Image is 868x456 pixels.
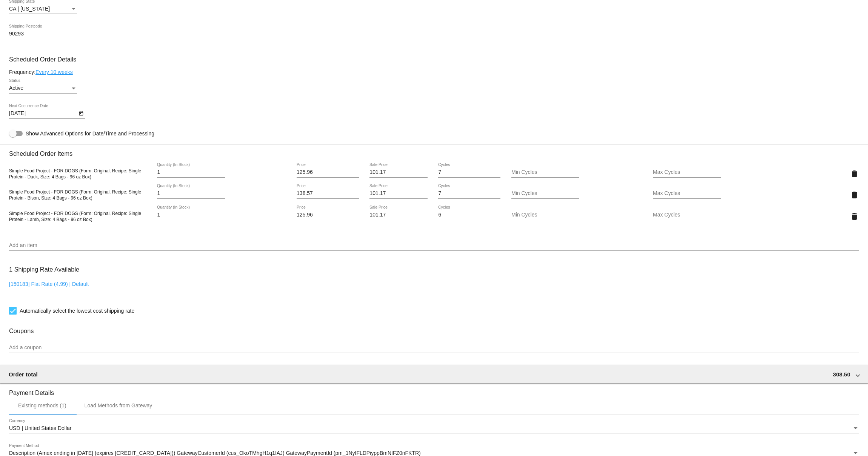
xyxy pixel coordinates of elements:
[20,306,134,315] span: Automatically select the lowest cost shipping rate
[9,111,77,117] input: Next Occurrence Date
[35,69,73,75] a: Every 10 weeks
[9,85,77,91] mat-select: Status
[511,169,579,175] input: Min Cycles
[833,371,850,378] span: 308.50
[653,190,721,197] input: Max Cycles
[9,56,859,63] h3: Scheduled Order Details
[9,211,141,222] span: Simple Food Project - FOR DOGS (Form: Original, Recipe: Single Protein - Lamb, Size: 4 Bags - 96 ...
[9,322,859,335] h3: Coupons
[9,69,859,75] div: Frequency:
[9,384,859,396] h3: Payment Details
[9,6,77,12] mat-select: Shipping State
[438,190,500,197] input: Cycles
[157,190,225,197] input: Quantity (In Stock)
[18,402,66,408] div: Existing methods (1)
[369,212,427,218] input: Sale Price
[85,402,152,408] div: Load Methods from Gateway
[77,109,85,117] button: Open calendar
[9,243,859,249] input: Add an item
[9,6,50,12] span: CA | [US_STATE]
[9,168,141,180] span: Simple Food Project - FOR DOGS (Form: Original, Recipe: Single Protein - Duck, Size: 4 Bags - 96 ...
[157,169,225,175] input: Quantity (In Stock)
[157,212,225,218] input: Quantity (In Stock)
[850,190,859,200] mat-icon: delete
[653,169,721,175] input: Max Cycles
[850,169,859,178] mat-icon: delete
[9,31,77,37] input: Shipping Postcode
[438,212,500,218] input: Cycles
[9,450,421,456] span: Description (Amex ending in [DATE] (expires [CREDIT_CARD_DATA])) GatewayCustomerId (cus_OkoTMhgH1...
[9,85,23,91] span: Active
[9,425,859,431] mat-select: Currency
[9,189,141,201] span: Simple Food Project - FOR DOGS (Form: Original, Recipe: Single Protein - Bison, Size: 4 Bags - 96...
[9,144,859,157] h3: Scheduled Order Items
[297,212,359,218] input: Price
[297,169,359,175] input: Price
[511,190,579,197] input: Min Cycles
[9,425,71,431] span: USD | United States Dollar
[369,169,427,175] input: Sale Price
[9,345,859,351] input: Add a coupon
[438,169,500,175] input: Cycles
[369,190,427,197] input: Sale Price
[9,281,89,287] a: [150183] Flat Rate (4.99) | Default
[26,130,154,137] span: Show Advanced Options for Date/Time and Processing
[9,261,79,278] h3: 1 Shipping Rate Available
[653,212,721,218] input: Max Cycles
[511,212,579,218] input: Min Cycles
[297,190,359,197] input: Price
[850,212,859,221] mat-icon: delete
[9,371,38,378] span: Order total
